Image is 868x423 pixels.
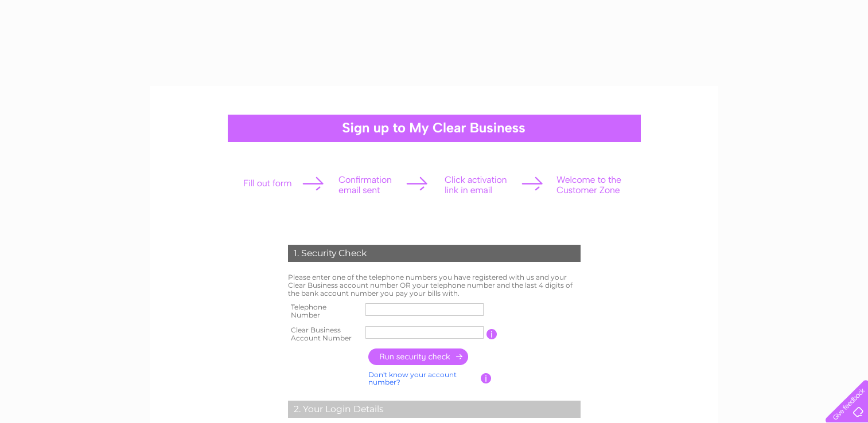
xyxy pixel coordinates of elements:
[285,323,363,346] th: Clear Business Account Number
[288,245,581,262] div: 1. Security Check
[285,271,583,300] td: Please enter one of the telephone numbers you have registered with us and your Clear Business acc...
[368,370,457,387] a: Don't know your account number?
[285,300,363,323] th: Telephone Number
[486,329,497,339] input: Information
[288,401,581,418] div: 2. Your Login Details
[481,373,492,383] input: Information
